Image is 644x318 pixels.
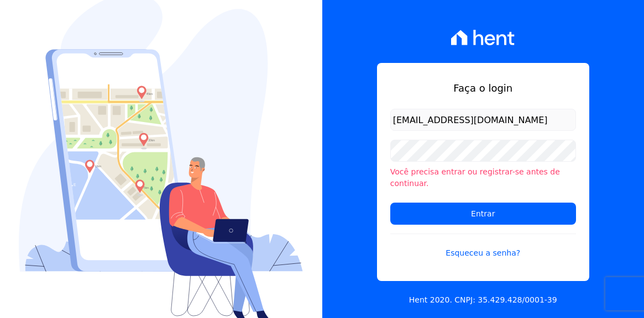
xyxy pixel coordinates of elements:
h1: Faça o login [390,81,576,96]
input: Email [390,109,576,131]
p: Hent 2020. CNPJ: 35.429.428/0001-39 [409,294,557,306]
input: Entrar [390,203,576,225]
li: Você precisa entrar ou registrar-se antes de continuar. [390,166,576,189]
a: Esqueceu a senha? [390,234,576,259]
